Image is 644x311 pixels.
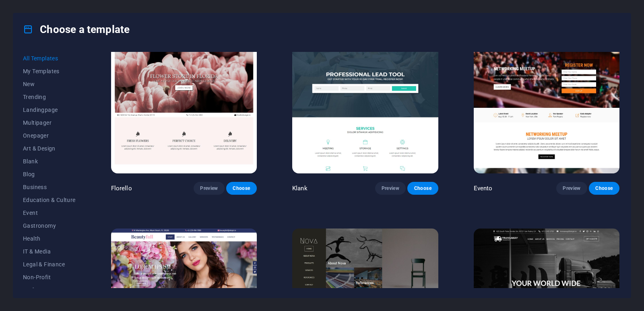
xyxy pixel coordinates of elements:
[23,261,76,268] span: Legal & Finance
[23,271,76,284] button: Non-Profit
[23,274,76,280] span: Non-Profit
[23,284,76,297] button: Performance
[375,182,406,195] button: Preview
[23,116,76,129] button: Multipager
[23,287,76,293] span: Performance
[111,39,257,173] img: Florello
[23,23,130,36] h4: Choose a template
[474,184,493,192] p: Evento
[23,78,76,91] button: New
[200,185,218,192] span: Preview
[23,222,76,229] span: Gastronomy
[474,39,619,173] img: Evento
[292,39,438,173] img: Klank
[595,185,613,192] span: Choose
[23,206,76,219] button: Event
[226,182,257,195] button: Choose
[382,185,399,192] span: Preview
[23,168,76,181] button: Blog
[407,182,438,195] button: Choose
[292,184,308,192] p: Klank
[23,142,76,155] button: Art & Design
[23,248,76,255] span: IT & Media
[194,182,224,195] button: Preview
[23,245,76,258] button: IT & Media
[111,184,132,192] p: Florello
[23,158,76,165] span: Blank
[23,155,76,168] button: Blank
[23,219,76,232] button: Gastronomy
[563,185,580,192] span: Preview
[23,103,76,116] button: Landingpage
[23,184,76,190] span: Business
[23,232,76,245] button: Health
[233,185,250,192] span: Choose
[23,119,76,126] span: Multipager
[23,107,76,113] span: Landingpage
[23,235,76,242] span: Health
[589,182,619,195] button: Choose
[23,210,76,216] span: Event
[23,132,76,139] span: Onepager
[556,182,587,195] button: Preview
[23,68,76,74] span: My Templates
[23,55,76,62] span: All Templates
[414,185,431,192] span: Choose
[23,197,76,203] span: Education & Culture
[23,171,76,177] span: Blog
[23,258,76,271] button: Legal & Finance
[23,181,76,194] button: Business
[23,194,76,206] button: Education & Culture
[23,81,76,87] span: New
[23,94,76,100] span: Trending
[23,52,76,65] button: All Templates
[23,65,76,78] button: My Templates
[23,91,76,103] button: Trending
[23,129,76,142] button: Onepager
[23,145,76,152] span: Art & Design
